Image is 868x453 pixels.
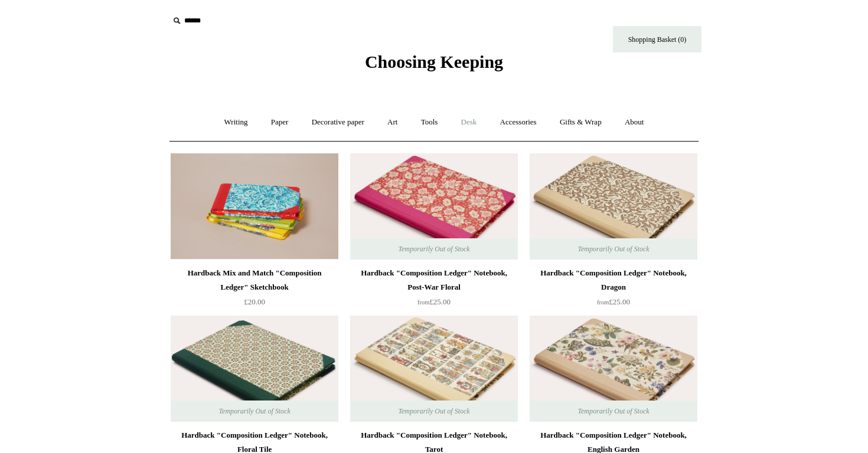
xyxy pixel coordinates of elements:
[566,401,661,422] span: Temporarily Out of Stock
[377,107,408,138] a: Art
[417,299,429,306] span: from
[350,153,518,260] img: Hardback "Composition Ledger" Notebook, Post-War Floral
[214,107,259,138] a: Writing
[244,297,265,306] span: £20.00
[530,316,697,422] a: Hardback "Composition Ledger" Notebook, English Garden Hardback "Composition Ledger" Notebook, En...
[174,266,335,294] div: Hardback Mix and Match "Composition Ledger" Sketchbook
[549,107,612,138] a: Gifts & Wrap
[350,316,518,422] img: Hardback "Composition Ledger" Notebook, Tarot
[365,61,503,70] a: Choosing Keeping
[566,238,661,260] span: Temporarily Out of Stock
[260,107,299,138] a: Paper
[353,266,515,294] div: Hardback "Composition Ledger" Notebook, Post-War Floral
[171,316,338,422] a: Hardback "Composition Ledger" Notebook, Floral Tile Hardback "Composition Ledger" Notebook, Flora...
[386,401,481,422] span: Temporarily Out of Stock
[386,238,481,260] span: Temporarily Out of Stock
[207,401,302,422] span: Temporarily Out of Stock
[530,266,697,314] a: Hardback "Composition Ledger" Notebook, Dragon from£25.00
[530,153,697,260] a: Hardback "Composition Ledger" Notebook, Dragon Hardback "Composition Ledger" Notebook, Dragon Tem...
[171,153,338,260] a: Hardback Mix and Match "Composition Ledger" Sketchbook Hardback Mix and Match "Composition Ledger...
[171,153,338,260] img: Hardback Mix and Match "Composition Ledger" Sketchbook
[410,107,449,138] a: Tools
[530,153,697,260] img: Hardback "Composition Ledger" Notebook, Dragon
[490,107,547,138] a: Accessories
[451,107,488,138] a: Desk
[171,316,338,422] img: Hardback "Composition Ledger" Notebook, Floral Tile
[350,153,518,260] a: Hardback "Composition Ledger" Notebook, Post-War Floral Hardback "Composition Ledger" Notebook, P...
[597,297,630,306] span: £25.00
[530,316,697,422] img: Hardback "Composition Ledger" Notebook, English Garden
[171,266,338,314] a: Hardback Mix and Match "Composition Ledger" Sketchbook £20.00
[365,52,503,71] span: Choosing Keeping
[533,266,694,294] div: Hardback "Composition Ledger" Notebook, Dragon
[417,297,451,306] span: £25.00
[614,107,655,138] a: About
[350,316,518,422] a: Hardback "Composition Ledger" Notebook, Tarot Hardback "Composition Ledger" Notebook, Tarot Tempo...
[613,26,701,52] a: Shopping Basket (0)
[350,266,518,314] a: Hardback "Composition Ledger" Notebook, Post-War Floral from£25.00
[301,107,375,138] a: Decorative paper
[597,299,609,306] span: from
